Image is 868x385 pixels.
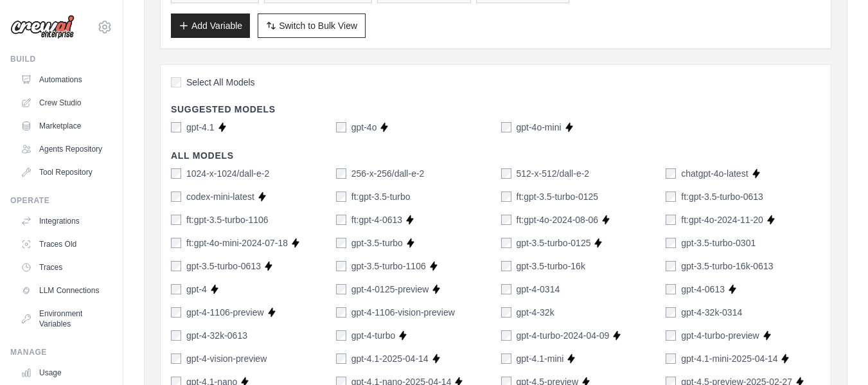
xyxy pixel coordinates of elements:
[336,261,346,271] input: gpt-3.5-turbo-1106
[15,363,112,383] a: Usage
[336,238,346,248] input: gpt-3.5-turbo
[517,283,560,296] label: gpt-4-0314
[351,306,455,319] label: gpt-4-1106-vision-preview
[666,284,676,294] input: gpt-4-0613
[15,303,112,334] a: Environment Variables
[501,330,511,341] input: gpt-4-turbo-2024-04-09
[279,19,357,32] span: Switch to Bulk View
[351,352,429,365] label: gpt-4.1-2025-04-14
[15,280,112,301] a: LLM Connections
[336,307,346,318] input: gpt-4-1106-vision-preview
[681,329,759,342] label: gpt-4-turbo-preview
[171,122,181,132] input: gpt-4.1
[681,213,763,226] label: ft:gpt-4o-2024-11-20
[10,54,112,64] div: Build
[666,330,676,341] input: gpt-4-turbo-preview
[336,215,346,225] input: ft:gpt-4-0613
[15,234,112,255] a: Traces Old
[171,307,181,318] input: gpt-4-1106-preview
[681,283,725,296] label: gpt-4-0613
[171,238,181,248] input: ft:gpt-4o-mini-2024-07-18
[10,15,75,39] img: Logo
[666,307,676,318] input: gpt-4-32k-0314
[15,257,112,278] a: Traces
[171,192,181,202] input: codex-mini-latest
[351,237,403,249] label: gpt-3.5-turbo
[681,352,777,365] label: gpt-4.1-mini-2025-04-14
[351,213,402,226] label: ft:gpt-4-0613
[336,330,346,341] input: gpt-4-turbo
[186,283,207,296] label: gpt-4
[351,121,377,134] label: gpt-4o
[186,260,261,273] label: gpt-3.5-turbo-0613
[517,121,562,134] label: gpt-4o-mini
[501,284,511,294] input: gpt-4-0314
[171,149,820,162] h4: All Models
[351,283,429,296] label: gpt-4-0125-preview
[351,167,425,180] label: 256-x-256/dall-e-2
[666,261,676,271] input: gpt-3.5-turbo-16k-0613
[171,330,181,341] input: gpt-4-32k-0613
[336,192,346,202] input: ft:gpt-3.5-turbo
[171,284,181,294] input: gpt-4
[186,306,264,319] label: gpt-4-1106-preview
[501,307,511,318] input: gpt-4-32k
[186,167,269,180] label: 1024-x-1024/dall-e-2
[336,354,346,364] input: gpt-4.1-2025-04-14
[15,116,112,136] a: Marketplace
[666,192,676,202] input: ft:gpt-3.5-turbo-0613
[186,237,288,249] label: ft:gpt-4o-mini-2024-07-18
[681,167,748,180] label: chatgpt-4o-latest
[336,168,346,179] input: 256-x-256/dall-e-2
[501,122,511,132] input: gpt-4o-mini
[258,13,366,38] button: Switch to Bulk View
[501,354,511,364] input: gpt-4.1-mini
[517,306,554,319] label: gpt-4-32k
[501,168,511,179] input: 512-x-512/dall-e-2
[171,215,181,225] input: ft:gpt-3.5-turbo-1106
[517,352,564,365] label: gpt-4.1-mini
[666,354,676,364] input: gpt-4.1-mini-2025-04-14
[501,261,511,271] input: gpt-3.5-turbo-16k
[15,162,112,183] a: Tool Repository
[517,167,590,180] label: 512-x-512/dall-e-2
[501,192,511,202] input: ft:gpt-3.5-turbo-0125
[171,354,181,364] input: gpt-4-vision-preview
[336,122,346,132] input: gpt-4o
[804,323,868,385] iframe: Chat Widget
[517,190,599,203] label: ft:gpt-3.5-turbo-0125
[351,260,426,273] label: gpt-3.5-turbo-1106
[681,190,763,203] label: ft:gpt-3.5-turbo-0613
[666,215,676,225] input: ft:gpt-4o-2024-11-20
[666,168,676,179] input: chatgpt-4o-latest
[186,76,255,89] span: Select All Models
[15,93,112,113] a: Crew Studio
[517,237,591,249] label: gpt-3.5-turbo-0125
[171,168,181,179] input: 1024-x-1024/dall-e-2
[186,329,247,342] label: gpt-4-32k-0613
[15,69,112,90] a: Automations
[10,195,112,206] div: Operate
[15,211,112,231] a: Integrations
[501,215,511,225] input: ft:gpt-4o-2024-08-06
[336,284,346,294] input: gpt-4-0125-preview
[517,213,599,226] label: ft:gpt-4o-2024-08-06
[186,213,269,226] label: ft:gpt-3.5-turbo-1106
[186,190,254,203] label: codex-mini-latest
[171,261,181,271] input: gpt-3.5-turbo-0613
[681,306,742,319] label: gpt-4-32k-0314
[681,260,773,273] label: gpt-3.5-turbo-16k-0613
[351,329,395,342] label: gpt-4-turbo
[517,329,610,342] label: gpt-4-turbo-2024-04-09
[351,190,411,203] label: ft:gpt-3.5-turbo
[517,260,585,273] label: gpt-3.5-turbo-16k
[10,347,112,357] div: Manage
[666,238,676,248] input: gpt-3.5-turbo-0301
[171,77,181,87] input: Select All Models
[186,121,215,134] label: gpt-4.1
[501,238,511,248] input: gpt-3.5-turbo-0125
[171,13,250,38] button: Add Variable
[681,237,756,249] label: gpt-3.5-turbo-0301
[186,352,267,365] label: gpt-4-vision-preview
